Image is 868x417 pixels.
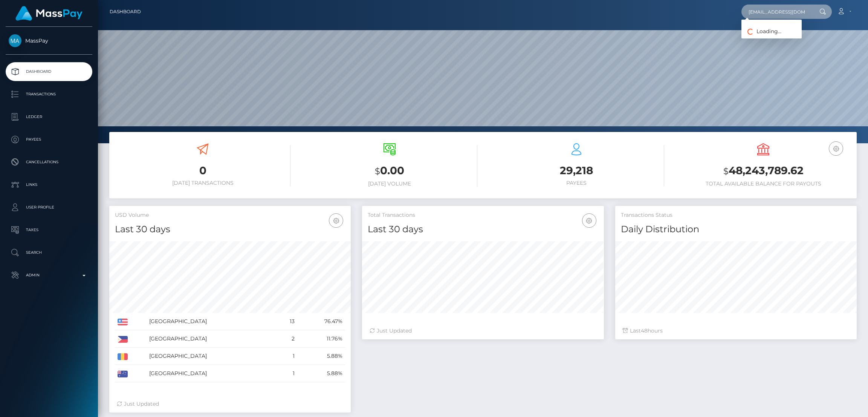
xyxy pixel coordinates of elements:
p: Transactions [9,89,89,100]
p: Cancellations [9,156,89,168]
img: MassPay Logo [15,6,83,21]
h3: 0 [115,163,290,178]
h5: USD Volume [115,212,345,219]
p: Links [9,179,89,190]
a: Search [6,243,92,262]
h4: Daily Distribution [621,223,851,236]
img: MassPay [9,34,21,47]
p: Admin [9,270,89,281]
h6: [DATE] Transactions [115,180,290,186]
img: PH.png [118,336,128,343]
td: [GEOGRAPHIC_DATA] [147,348,276,365]
span: MassPay [6,37,92,44]
td: [GEOGRAPHIC_DATA] [147,365,276,382]
td: 11.76% [297,330,345,348]
td: 13 [276,313,297,330]
p: Payees [9,134,89,145]
h5: Total Transactions [368,212,598,219]
td: [GEOGRAPHIC_DATA] [147,313,276,330]
p: Search [9,247,89,258]
td: [GEOGRAPHIC_DATA] [147,330,276,348]
td: 2 [276,330,297,348]
td: 5.88% [297,348,345,365]
small: $ [723,166,729,176]
h4: Last 30 days [368,223,598,236]
h3: 0.00 [302,163,477,179]
p: Ledger [9,111,89,123]
h6: Payees [489,180,664,186]
a: Cancellations [6,153,92,172]
a: Dashboard [110,4,141,20]
td: 1 [276,348,297,365]
img: RO.png [118,353,128,360]
div: Just Updated [117,400,343,408]
img: AU.png [118,371,128,377]
h6: [DATE] Volume [302,181,477,187]
p: Dashboard [9,66,89,77]
div: Just Updated [370,327,596,335]
a: Links [6,175,92,194]
a: Admin [6,266,92,285]
input: Search... [741,5,812,19]
img: US.png [118,319,128,325]
div: Last hours [623,327,849,335]
td: 76.47% [297,313,345,330]
td: 5.88% [297,365,345,382]
a: User Profile [6,198,92,217]
a: Taxes [6,221,92,239]
h3: 29,218 [489,163,664,178]
h3: 48,243,789.62 [675,163,851,179]
span: Loading... [741,28,781,35]
p: User Profile [9,202,89,213]
span: 48 [641,327,648,334]
small: $ [375,166,380,176]
h4: Last 30 days [115,223,345,236]
a: Dashboard [6,62,92,81]
a: Ledger [6,107,92,126]
p: Taxes [9,224,89,236]
td: 1 [276,365,297,382]
h5: Transactions Status [621,212,851,219]
h6: Total Available Balance for Payouts [675,181,851,187]
a: Transactions [6,85,92,104]
a: Payees [6,130,92,149]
